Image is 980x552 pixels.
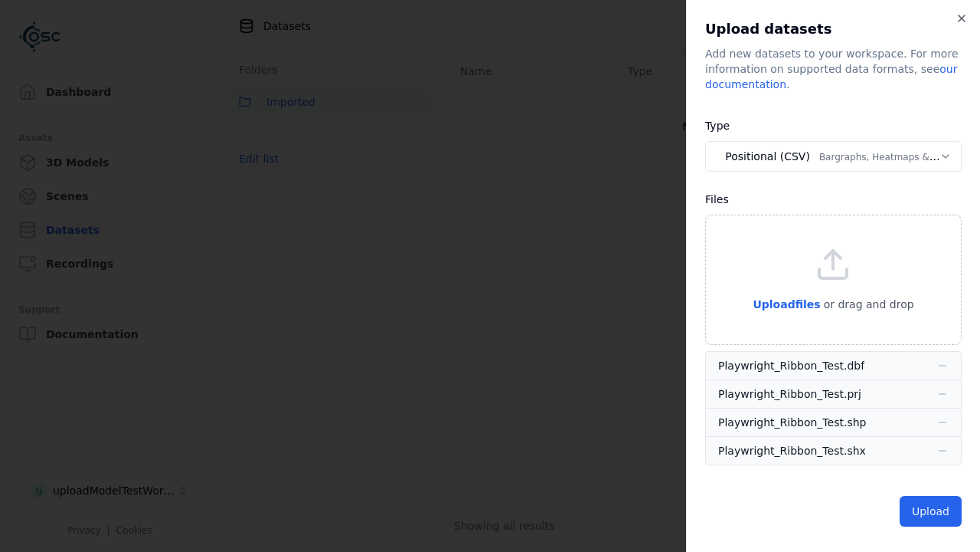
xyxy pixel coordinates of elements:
div: Playwright_Ribbon_Test.dbf [718,358,864,373]
div: Playwright_Ribbon_Test.shx [718,443,866,458]
label: Files [705,193,729,205]
div: Playwright_Ribbon_Test.shp [718,415,866,430]
h2: Upload datasets [705,18,962,40]
button: Upload [900,496,962,527]
label: Type [705,120,730,132]
span: Upload files [753,298,820,310]
div: Playwright_Ribbon_Test.prj [718,386,861,402]
p: or drag and drop [821,295,914,314]
div: Add new datasets to your workspace. For more information on supported data formats, see . [705,46,962,92]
